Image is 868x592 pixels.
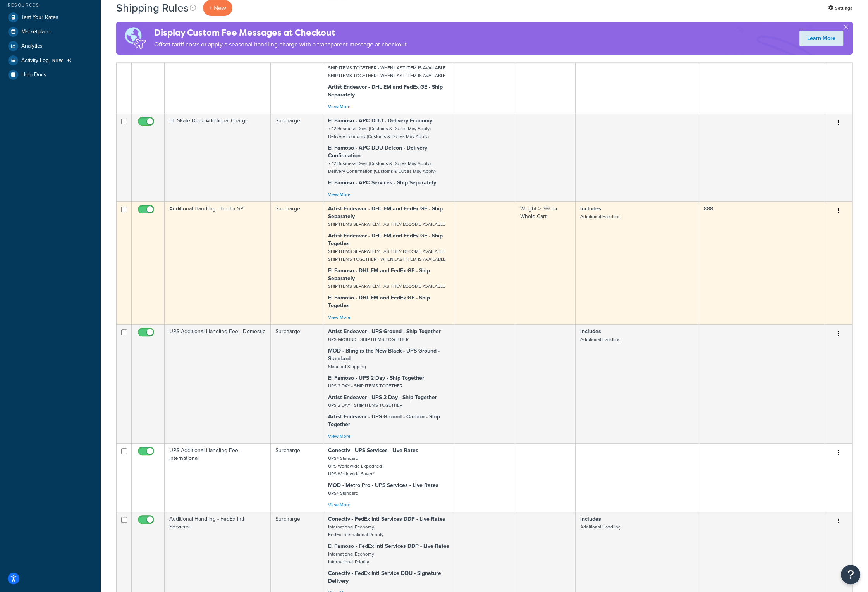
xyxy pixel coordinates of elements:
[328,160,436,175] small: 7-12 Business Days (Customs & Duties May Apply) Delivery Confirmation (Customs & Duties May Apply)
[165,324,271,443] td: UPS Additional Handling Fee - Domestic
[328,64,446,79] small: SHIP ITEMS TOGETHER - WHEN LAST ITEM IS AVAILABLE SHIP ITEMS TOGETHER - WHEN LAST ITEM IS AVAILABLE
[6,10,95,24] a: Test Your Rates
[21,72,46,78] span: Help Docs
[699,201,825,324] td: 888
[328,501,351,508] a: View More
[328,83,443,99] strong: Artist Endeavor - DHL EM and FedEx GE - Ship Separately
[328,446,418,454] strong: Conectiv - UPS Services - Live Rates
[328,490,358,497] small: UPS® Standard
[328,336,409,343] small: UPS GROUND - SHIP ITEMS TOGETHER
[580,205,601,213] strong: Includes
[328,374,424,382] strong: El Famoso - UPS 2 Day - Ship Together
[154,39,408,50] p: Offset tariff costs or apply a seasonal handling charge with a transparent message at checkout.
[328,294,430,310] strong: El Famoso - DHL EM and FedEx GE - Ship Together
[328,433,351,440] a: View More
[328,551,374,565] small: International Economy International Priority
[328,515,445,523] strong: Conectiv - FedEx Intl Services DDP - Live Rates
[328,267,430,282] strong: El Famoso - DHL EM and FedEx GE - Ship Separately
[328,314,351,321] a: View More
[116,0,189,15] h1: Shipping Rules
[580,327,601,336] strong: Includes
[271,201,323,324] td: Surcharge
[515,201,576,324] td: Weight > .99 for Whole Cart
[328,481,438,489] strong: MOD - Metro Pro - UPS Services - Live Rates
[328,221,445,228] small: SHIP ITEMS SEPARATELY - AS THEY BECOME AVAILABLE
[6,68,95,82] a: Help Docs
[328,523,383,538] small: International Economy FedEx International Priority
[328,393,437,401] strong: Artist Endeavor - UPS 2 Day - Ship Together
[328,103,351,110] a: View More
[6,53,95,67] li: Activity Log
[328,283,445,290] small: SHIP ITEMS SEPARATELY - AS THEY BECOME AVAILABLE
[328,205,443,220] strong: Artist Endeavor - DHL EM and FedEx GE - Ship Separately
[6,53,95,67] a: Activity Log NEW
[580,515,601,523] strong: Includes
[328,232,443,248] strong: Artist Endeavor - DHL EM and FedEx GE - Ship Together
[828,3,853,14] a: Settings
[52,57,64,64] span: NEW
[6,25,95,39] a: Marketplace
[841,565,860,584] button: Open Resource Center
[328,117,432,125] strong: El Famoso - APC DDU - Delivery Economy
[580,523,621,530] small: Additional Handling
[154,26,408,39] h4: Display Custom Fee Messages at Checkout
[116,22,154,55] img: duties-banner-06bc72dcb5fe05cb3f9472aba00be2ae8eb53ab6f0d8bb03d382ba314ac3c341.png
[580,213,621,220] small: Additional Handling
[328,413,440,429] strong: Artist Endeavor - UPS Ground - Carbon - Ship Together
[271,443,323,512] td: Surcharge
[6,2,95,9] div: Resources
[328,327,441,336] strong: Artist Endeavor - UPS Ground - Ship Together
[328,455,384,477] small: UPS® Standard UPS Worldwide Expedited® UPS Worldwide Saver®
[165,114,271,201] td: EF Skate Deck Additional Charge
[328,363,366,370] small: Standard Shipping
[580,336,621,343] small: Additional Handling
[6,39,95,53] a: Analytics
[21,43,43,50] span: Analytics
[328,542,449,550] strong: El Famoso - FedEx Intl Services DDP - Live Rates
[328,179,436,187] strong: El Famoso - APC Services - Ship Separately
[165,443,271,512] td: UPS Additional Handling Fee - International
[328,191,351,198] a: View More
[271,324,323,443] td: Surcharge
[328,382,402,389] small: UPS 2 DAY - SHIP ITEMS TOGETHER
[328,347,440,363] strong: MOD - Bling is the New Black - UPS Ground - Standard
[328,125,431,140] small: 7-12 Business Days (Customs & Duties May Apply) Delivery Economy (Customs & Duties May Apply)
[328,569,441,585] strong: Conectiv - FedEx Intl Service DDU - Signature Delivery
[21,29,50,35] span: Marketplace
[328,144,427,160] strong: El Famoso - APC DDU Delcon - Delivery Confirmation
[21,57,49,64] span: Activity Log
[328,402,402,409] small: UPS 2 DAY - SHIP ITEMS TOGETHER
[328,248,446,263] small: SHIP ITEMS SEPARATELY - AS THEY BECOME AVAILABLE SHIP ITEMS TOGETHER - WHEN LAST ITEM IS AVAILABLE
[271,114,323,201] td: Surcharge
[799,31,843,46] a: Learn More
[165,201,271,324] td: Additional Handling - FedEx SP
[21,14,58,21] span: Test Your Rates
